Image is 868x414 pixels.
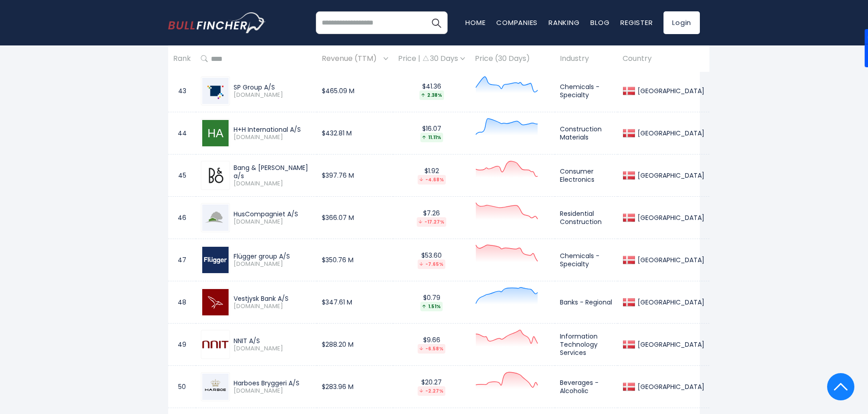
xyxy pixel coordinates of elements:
th: Industry [555,45,618,72]
a: Companies [496,18,538,27]
td: $350.76 M [317,239,393,281]
td: $283.96 M [317,366,393,408]
td: Information Technology Services [555,324,618,366]
button: Search [425,11,448,34]
div: [GEOGRAPHIC_DATA] [635,171,704,180]
img: SPG.CO.png [202,78,229,104]
div: -17.27% [417,217,446,227]
div: Harboes Bryggeri A/S [234,379,312,387]
div: $0.79 [398,294,465,311]
span: [DOMAIN_NAME] [234,345,312,353]
div: [GEOGRAPHIC_DATA] [635,214,704,222]
td: $288.20 M [317,324,393,366]
div: [GEOGRAPHIC_DATA] [635,298,704,306]
td: 43 [168,70,196,112]
img: bullfincher logo [168,12,266,33]
div: -6.58% [418,344,445,354]
span: [DOMAIN_NAME] [234,134,312,141]
td: 47 [168,239,196,281]
span: [DOMAIN_NAME] [234,260,312,268]
div: 2.38% [419,90,444,100]
a: Home [465,18,485,27]
div: [GEOGRAPHIC_DATA] [635,256,704,264]
span: [DOMAIN_NAME] [234,303,312,310]
a: Ranking [549,18,579,27]
img: NNIT.CO.png [202,331,229,358]
div: Flügger group A/S [234,252,312,260]
img: HARB-B.CO.png [202,374,229,400]
td: $347.61 M [317,281,393,324]
td: $465.09 M [317,70,393,112]
a: Login [663,11,700,34]
td: $432.81 M [317,112,393,155]
div: Bang & [PERSON_NAME] a/s [234,164,312,180]
td: Construction Materials [555,112,618,155]
div: [GEOGRAPHIC_DATA] [635,129,704,137]
div: [GEOGRAPHIC_DATA] [635,340,704,349]
div: -7.65% [418,259,445,269]
div: 1.51% [420,302,443,311]
div: $16.07 [398,125,465,142]
div: $20.27 [398,378,465,396]
div: Price | 30 Days [398,54,465,64]
div: $9.66 [398,336,465,354]
span: Revenue (TTM) [322,52,381,66]
th: Price (30 Days) [470,45,555,72]
td: 46 [168,197,196,239]
div: HusCompagniet A/S [234,210,312,218]
td: $397.76 M [317,155,393,197]
div: H+H International A/S [234,125,312,134]
th: Rank [168,45,196,72]
td: Consumer Electronics [555,155,618,197]
div: [GEOGRAPHIC_DATA] [635,87,704,95]
img: VJBA.CO.png [202,289,229,315]
div: $1.92 [398,167,465,185]
span: [DOMAIN_NAME] [234,91,312,99]
td: Chemicals - Specialty [555,70,618,112]
td: Beverages - Alcoholic [555,366,618,408]
span: [DOMAIN_NAME] [234,180,312,188]
a: Register [620,18,653,27]
td: 48 [168,281,196,324]
div: $7.26 [398,209,465,227]
div: SP Group A/S [234,83,312,91]
td: Residential Construction [555,197,618,239]
td: Banks - Regional [555,281,618,324]
th: Country [618,45,709,72]
td: 50 [168,366,196,408]
div: NNIT A/S [234,337,312,345]
img: FLUG-B.CO.png [202,247,229,273]
div: $41.36 [398,82,465,100]
a: Blog [590,18,609,27]
a: Go to homepage [168,12,266,33]
td: 45 [168,155,196,197]
td: $366.07 M [317,197,393,239]
td: Chemicals - Specialty [555,239,618,281]
div: -4.68% [418,175,446,185]
td: 49 [168,324,196,366]
div: [GEOGRAPHIC_DATA] [635,383,704,391]
div: Vestjysk Bank A/S [234,294,312,303]
span: [DOMAIN_NAME] [234,387,312,395]
span: [DOMAIN_NAME] [234,218,312,226]
div: $53.60 [398,251,465,269]
img: BO.CO.png [202,162,229,189]
div: 11.11% [420,133,443,142]
td: 44 [168,112,196,155]
div: -2.27% [418,386,445,396]
img: HUSCO.CO.png [202,205,229,231]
